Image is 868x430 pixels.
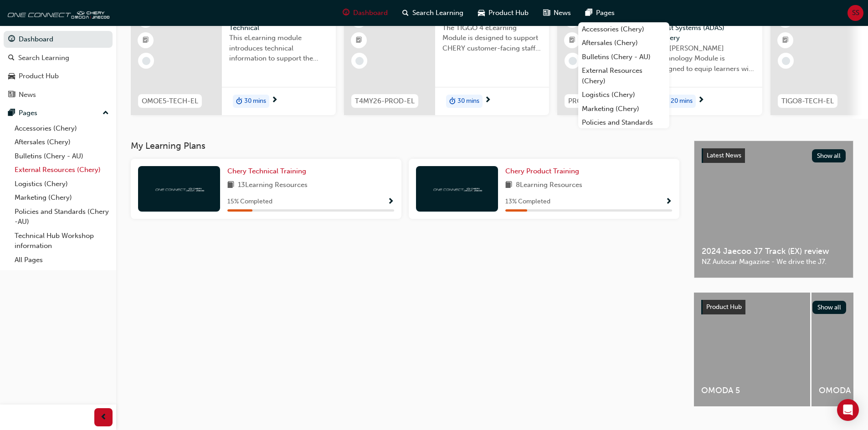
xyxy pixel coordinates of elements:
span: duration-icon [449,96,456,107]
span: search-icon [8,54,15,62]
span: This eLearning module introduces technical information to support the entry-level knowledge requi... [229,33,329,64]
a: PROD-ADASCH-ELAdvanced Driver Assist Systems (ADAS) - CheryThe [PERSON_NAME] Technology Module is... [557,5,762,115]
span: car-icon [478,7,485,19]
span: next-icon [484,96,491,105]
span: 15 % Completed [227,197,272,207]
button: Show Progress [387,196,394,207]
span: Show Progress [665,198,672,206]
span: car-icon [8,72,15,81]
a: Search Learning [4,50,113,66]
span: The [PERSON_NAME] Technology Module is designed to equip learners with essential knowledge about ... [656,43,755,74]
a: guage-iconDashboard [335,4,395,22]
div: Search Learning [18,53,69,63]
a: OMODA 5 [694,293,810,406]
a: OMOE5-TECH-ELOMODA E5 - TechnicalThis eLearning module introduces technical information to suppor... [131,5,336,115]
span: pages-icon [586,7,592,19]
span: guage-icon [8,35,15,44]
a: Chery Product Training [505,166,583,177]
span: prev-icon [100,412,107,423]
span: Product Hub [706,303,742,311]
img: oneconnect [154,184,204,193]
span: 30 mins [457,96,479,106]
h3: My Learning Plans [131,141,679,151]
span: NZ Autocar Magazine - We drive the J7. [702,257,846,267]
span: learningRecordVerb_NONE-icon [355,57,364,65]
a: search-iconSearch Learning [395,4,471,22]
span: 13 % Completed [505,197,550,207]
span: 30 mins [244,96,266,106]
span: booktick-icon [782,35,789,46]
a: car-iconProduct Hub [471,4,536,22]
span: 13 Learning Resources [238,180,308,191]
a: T4MY26-PROD-ELTIGGO 4 MY26The TIGGO 4 eLearning Module is designed to support CHERY customer-faci... [344,5,549,115]
a: Product Hub [4,68,113,85]
span: Pages [596,8,615,18]
button: Show Progress [665,196,672,207]
span: Advanced Driver Assist Systems (ADAS) - Chery [656,12,755,43]
a: Dashboard [4,31,113,48]
span: Search Learning [412,8,463,18]
span: News [554,8,571,18]
img: oneconnect [432,184,482,193]
span: OMODA 5 [701,385,803,396]
span: Show Progress [387,198,394,206]
span: Dashboard [353,8,388,18]
span: guage-icon [343,7,349,19]
a: Logistics (Chery) [11,177,113,191]
a: pages-iconPages [578,4,622,22]
span: news-icon [8,91,15,99]
a: Accessories (Chery) [578,22,669,36]
span: up-icon [103,107,109,119]
span: 20 mins [671,96,693,106]
span: Latest News [707,152,741,159]
span: next-icon [698,96,704,105]
span: SS [852,8,859,18]
div: Product Hub [19,71,59,81]
span: booktick-icon [143,35,149,46]
div: Pages [19,108,37,118]
span: duration-icon [236,96,242,107]
a: Logistics (Chery) [578,88,669,102]
span: PROD-ADASCH-EL [568,96,628,106]
div: News [19,90,36,100]
button: Show all [812,149,846,162]
a: Latest NewsShow all2024 Jaecoo J7 Track (EX) reviewNZ Autocar Magazine - We drive the J7. [694,141,853,278]
a: Bulletins (Chery - AU) [11,149,113,163]
img: oneconnect [5,4,109,22]
span: book-icon [505,180,512,191]
span: booktick-icon [569,35,575,46]
span: pages-icon [8,109,15,117]
a: Technical Hub Workshop information [11,229,113,253]
span: Product Hub [488,8,529,18]
a: Aftersales (Chery) [11,135,113,149]
span: TIGO8-TECH-EL [781,96,834,106]
a: Marketing (Chery) [11,191,113,205]
span: The TIGGO 4 eLearning Module is designed to support CHERY customer-facing staff with the product ... [442,23,542,54]
span: Chery Technical Training [227,167,306,175]
a: news-iconNews [536,4,578,22]
span: learningRecordVerb_NONE-icon [782,57,790,65]
a: Accessories (Chery) [11,121,113,136]
div: Open Intercom Messenger [837,399,859,421]
span: 2024 Jaecoo J7 Track (EX) review [702,246,846,257]
a: News [4,86,113,103]
button: SS [847,5,863,21]
button: Pages [4,105,113,121]
span: next-icon [271,96,278,105]
a: Aftersales (Chery) [578,36,669,50]
span: learningRecordVerb_NONE-icon [569,57,577,65]
span: T4MY26-PROD-EL [355,96,415,106]
button: Show all [812,301,847,314]
span: search-icon [402,7,409,19]
span: book-icon [227,180,234,191]
a: Marketing (Chery) [578,102,669,116]
a: Policies and Standards (Chery -AU) [578,116,669,140]
span: booktick-icon [356,35,362,46]
a: Product HubShow all [701,300,846,314]
a: Latest NewsShow all [702,148,846,163]
a: External Resources (Chery) [11,163,113,177]
a: Bulletins (Chery - AU) [578,50,669,64]
a: External Resources (Chery) [578,64,669,88]
span: learningRecordVerb_NONE-icon [142,57,150,65]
